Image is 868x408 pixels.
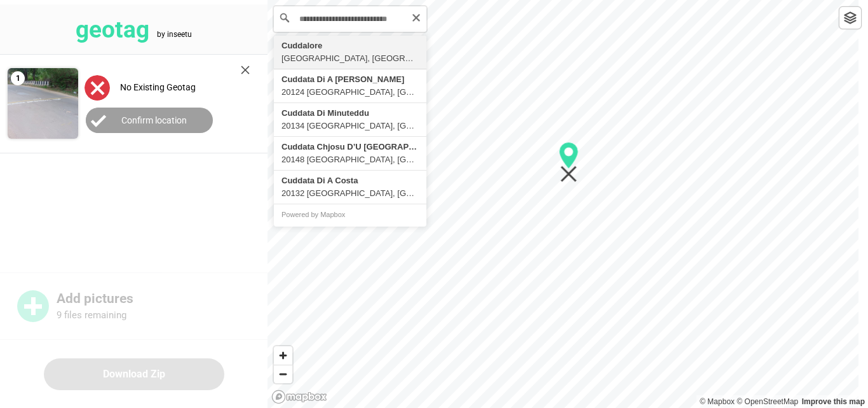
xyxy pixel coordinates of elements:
[85,75,110,101] img: uploadImagesAlt
[281,107,419,120] div: Cuddata Di Minuteddu
[86,108,213,133] button: Confirm location
[281,86,419,99] div: 20124 [GEOGRAPHIC_DATA], [GEOGRAPHIC_DATA]
[559,142,579,183] div: Map marker
[157,30,192,39] tspan: by inseetu
[700,397,735,406] a: Mapbox
[281,187,419,200] div: 20132 [GEOGRAPHIC_DATA], [GEOGRAPHIC_DATA]
[11,71,25,85] span: 1
[281,52,419,65] div: [GEOGRAPHIC_DATA], [GEOGRAPHIC_DATA]
[120,82,196,92] label: No Existing Geotag
[281,141,419,153] div: Cuddata Chjosu D’U [GEOGRAPHIC_DATA]
[281,120,419,132] div: 20134 [GEOGRAPHIC_DATA], [GEOGRAPHIC_DATA]
[241,66,250,74] img: cross
[274,365,292,383] span: Zoom out
[802,397,865,406] a: Map feedback
[281,39,419,52] div: Cuddalore
[8,68,78,139] img: 2Q==
[736,397,798,406] a: OpenStreetMap
[121,115,187,125] label: Confirm location
[274,346,292,365] button: Zoom in
[76,16,149,43] tspan: geotag
[281,153,419,166] div: 20148 [GEOGRAPHIC_DATA], [GEOGRAPHIC_DATA]
[281,174,419,187] div: Cuddata Di A Costa
[274,6,426,32] input: Search
[844,11,857,24] img: toggleLayer
[281,211,345,218] a: Powered by Mapbox
[271,390,327,404] a: Mapbox logo
[281,73,419,86] div: Cuddata Di A [PERSON_NAME]
[274,365,292,383] button: Zoom out
[411,11,421,23] button: Clear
